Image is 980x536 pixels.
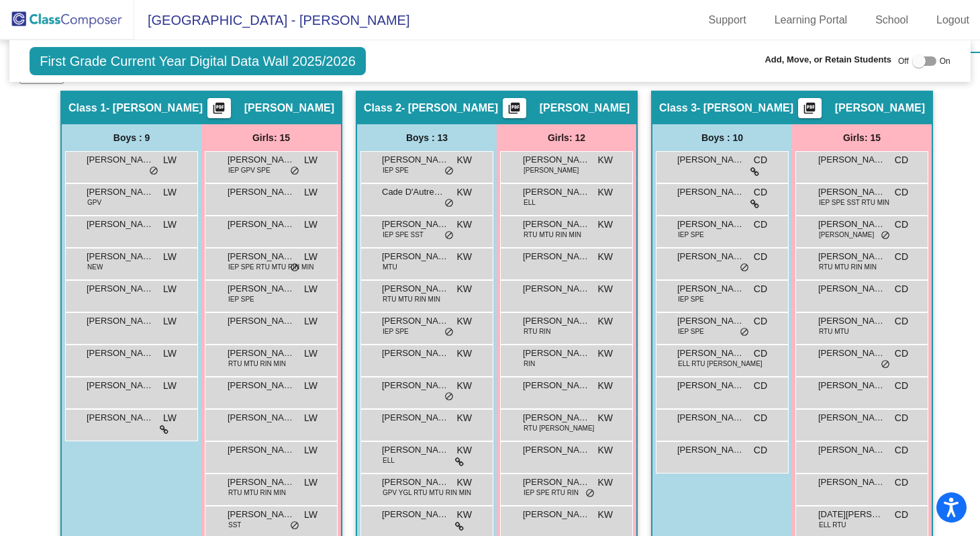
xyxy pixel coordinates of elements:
[364,101,401,115] span: Class 2
[740,327,749,338] span: do_not_disturb_alt
[898,55,909,67] span: Off
[677,153,744,167] span: [PERSON_NAME]
[818,347,885,360] span: [PERSON_NAME]
[163,282,177,296] span: LW
[290,166,299,177] span: do_not_disturb_alt
[678,294,704,304] span: IEP SPE
[659,101,697,115] span: Class 3
[456,153,472,167] span: KW
[754,443,767,457] span: CD
[754,250,767,264] span: CD
[597,314,613,328] span: KW
[444,230,454,241] span: do_not_disturb_alt
[382,379,449,392] span: [PERSON_NAME]
[201,124,341,151] div: Girls: 15
[801,101,818,120] mat-icon: picture_as_pdf
[456,250,472,264] span: KW
[382,411,449,425] span: [PERSON_NAME]
[523,250,590,263] span: [PERSON_NAME]
[87,347,154,360] span: [PERSON_NAME]
[819,197,889,208] span: IEP SPE SST RTU MIN
[228,488,286,498] span: RTU MTU RIN MIN
[134,9,409,31] span: [GEOGRAPHIC_DATA] - [PERSON_NAME]
[881,359,890,370] span: do_not_disturb_alt
[456,282,472,296] span: KW
[754,185,767,199] span: CD
[523,379,590,392] span: [PERSON_NAME]
[382,250,449,263] span: [PERSON_NAME]
[503,98,526,118] button: Print Students Details
[228,185,295,199] span: [PERSON_NAME]
[163,347,177,361] span: LW
[792,124,932,151] div: Girls: 15
[597,250,613,264] span: KW
[754,379,767,393] span: CD
[818,218,885,231] span: [PERSON_NAME]
[895,314,908,328] span: CD
[523,411,590,425] span: [PERSON_NAME]
[290,521,299,531] span: do_not_disturb_alt
[819,326,849,337] span: RTU MTU
[524,423,594,433] span: RTU [PERSON_NAME]
[382,218,449,231] span: [PERSON_NAME]
[383,165,409,175] span: IEP SPE
[456,508,472,522] span: KW
[228,520,241,530] span: SST
[677,218,744,231] span: [PERSON_NAME]
[62,124,201,151] div: Boys : 9
[304,282,317,296] span: LW
[523,153,590,167] span: [PERSON_NAME]
[524,197,536,208] span: ELL
[677,411,744,425] span: [PERSON_NAME]
[382,185,449,199] span: Cade D'Autremont
[524,359,535,369] span: RIN
[597,153,613,167] span: KW
[304,250,317,264] span: LW
[523,508,590,521] span: [PERSON_NAME]
[87,379,154,392] span: [PERSON_NAME]
[895,250,908,264] span: CD
[597,411,613,425] span: KW
[865,9,919,31] a: School
[228,262,313,272] span: IEP SPE RTU MTU RIN MIN
[211,101,227,120] mat-icon: picture_as_pdf
[304,508,317,522] span: LW
[163,218,177,232] span: LW
[87,218,154,231] span: [PERSON_NAME] [PERSON_NAME]
[926,9,980,31] a: Logout
[835,101,925,115] span: [PERSON_NAME]
[597,379,613,393] span: KW
[304,443,317,457] span: LW
[677,347,744,360] span: [PERSON_NAME]
[940,55,950,67] span: On
[819,230,874,240] span: [PERSON_NAME]
[304,347,317,361] span: LW
[30,47,366,75] span: First Grade Current Year Digital Data Wall 2025/2026
[652,124,792,151] div: Boys : 10
[678,230,704,240] span: IEP SPE
[597,185,613,199] span: KW
[304,185,317,199] span: LW
[163,185,177,199] span: LW
[765,53,891,66] span: Add, Move, or Retain Students
[677,443,744,457] span: [PERSON_NAME]
[523,185,590,199] span: [PERSON_NAME]
[149,166,158,177] span: do_not_disturb_alt
[207,98,231,118] button: Print Students Details
[87,411,154,425] span: [PERSON_NAME] [PERSON_NAME]
[163,411,177,425] span: LW
[68,101,106,115] span: Class 1
[754,153,767,167] span: CD
[444,166,454,177] span: do_not_disturb_alt
[895,476,908,490] span: CD
[228,294,254,304] span: IEP SPE
[678,359,763,369] span: ELL RTU [PERSON_NAME]
[895,347,908,361] span: CD
[228,379,295,392] span: [PERSON_NAME]
[87,282,154,296] span: [PERSON_NAME]
[383,326,409,337] span: IEP SPE
[382,347,449,360] span: [PERSON_NAME]
[304,379,317,393] span: LW
[818,282,885,296] span: [PERSON_NAME]
[456,476,472,490] span: KW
